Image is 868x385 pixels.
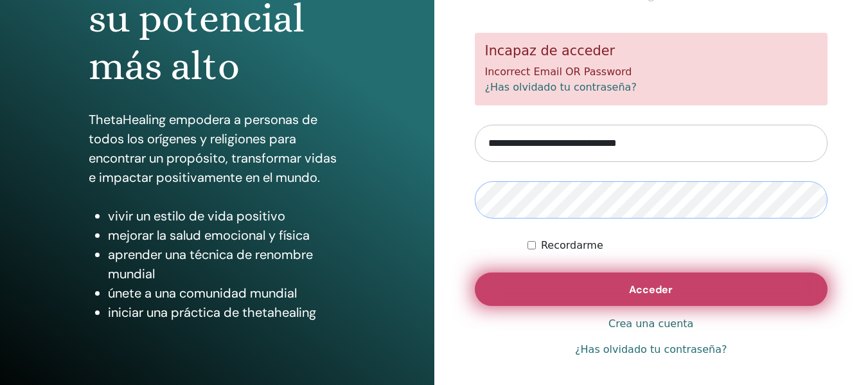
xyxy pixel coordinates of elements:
[485,81,637,93] a: ¿Has olvidado tu contraseña?
[541,238,603,253] label: Recordarme
[475,273,828,306] button: Acceder
[475,33,828,105] div: Incorrect Email OR Password
[608,316,693,332] a: Crea una cuenta
[108,206,346,226] li: vivir un estilo de vida positivo
[108,245,346,283] li: aprender una técnica de renombre mundial
[575,342,727,357] a: ¿Has olvidado tu contraseña?
[108,303,346,322] li: iniciar una práctica de thetahealing
[485,43,818,59] h5: Incapaz de acceder
[108,283,346,303] li: únete a una comunidad mundial
[629,283,673,296] span: Acceder
[527,238,828,253] div: Mantenerme autenticado indefinidamente o hasta cerrar la sesión manualmente
[108,226,346,245] li: mejorar la salud emocional y física
[89,110,346,187] p: ThetaHealing empodera a personas de todos los orígenes y religiones para encontrar un propósito, ...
